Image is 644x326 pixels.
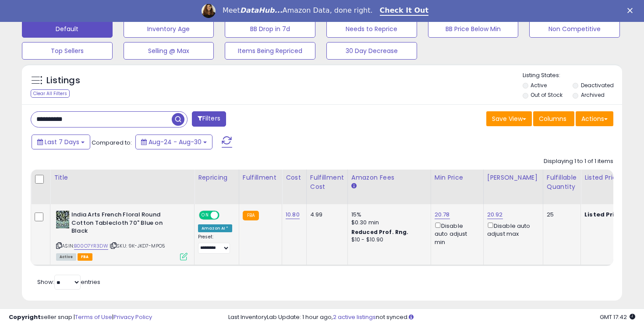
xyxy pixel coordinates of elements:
[326,42,417,60] button: 30 Day Decrease
[9,313,152,322] div: seller snap | |
[56,211,188,259] div: ASIN:
[351,219,424,227] div: $0.30 min
[531,81,547,89] label: Active
[351,182,357,190] small: Amazon Fees.
[487,221,536,238] div: Disable auto adjust max
[600,313,635,321] span: 2025-09-7 17:42 GMT
[547,173,577,191] div: Fulfillable Quantity
[487,210,503,219] a: 20.92
[124,20,214,38] button: Inventory Age
[198,224,232,232] div: Amazon AI *
[198,234,232,254] div: Preset:
[135,135,212,149] button: Aug-24 - Aug-30
[110,242,165,249] span: | SKU: 9K-JKD7-MPO5
[74,242,108,250] a: B00O7YR3DW
[202,4,216,18] img: Profile image for Georgie
[486,111,532,126] button: Save View
[192,111,226,127] button: Filters
[243,173,278,182] div: Fulfillment
[428,20,519,38] button: BB Price Below Min
[547,211,574,219] div: 25
[544,157,613,166] div: Displaying 1 to 1 of 1 items
[435,210,450,219] a: 20.78
[351,211,424,219] div: 15%
[45,138,79,146] span: Last 7 Days
[54,173,191,182] div: Title
[240,6,283,14] i: DataHub...
[286,173,303,182] div: Cost
[351,236,424,244] div: $10 - $10.90
[228,313,636,322] div: Last InventoryLab Update: 1 hour ago, not synced.
[32,135,90,149] button: Last 7 Days
[627,8,636,13] div: Close
[333,313,376,321] a: 2 active listings
[576,111,613,126] button: Actions
[435,221,477,246] div: Disable auto adjust min
[22,20,113,38] button: Default
[200,212,211,219] span: ON
[92,138,132,147] span: Compared to:
[584,210,624,219] b: Listed Price:
[75,313,112,321] a: Terms of Use
[523,71,623,80] p: Listing States:
[539,114,566,123] span: Columns
[326,20,417,38] button: Needs to Reprice
[581,81,614,89] label: Deactivated
[124,42,214,60] button: Selling @ Max
[71,211,178,237] b: India Arts French Floral Round Cotton Tablecloth 70" Blue on Black
[37,278,100,286] span: Show: entries
[218,212,232,219] span: OFF
[487,173,539,182] div: [PERSON_NAME]
[225,20,315,38] button: BB Drop in 7d
[149,138,202,146] span: Aug-24 - Aug-30
[46,74,80,87] h5: Listings
[533,111,574,126] button: Columns
[113,313,152,321] a: Privacy Policy
[22,42,113,60] button: Top Sellers
[243,211,259,220] small: FBA
[56,253,76,261] span: All listings currently available for purchase on Amazon
[529,20,620,38] button: Non Competitive
[581,91,605,99] label: Archived
[9,313,41,321] strong: Copyright
[380,6,429,16] a: Check It Out
[310,211,341,219] div: 4.99
[31,89,70,98] div: Clear All Filters
[225,42,315,60] button: Items Being Repriced
[531,91,563,99] label: Out of Stock
[198,173,235,182] div: Repricing
[435,173,480,182] div: Min Price
[56,211,69,228] img: 61jreHSA1jL._SL40_.jpg
[223,6,373,15] div: Meet Amazon Data, done right.
[351,228,409,236] b: Reduced Prof. Rng.
[351,173,427,182] div: Amazon Fees
[310,173,344,191] div: Fulfillment Cost
[286,210,300,219] a: 10.80
[78,253,92,261] span: FBA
